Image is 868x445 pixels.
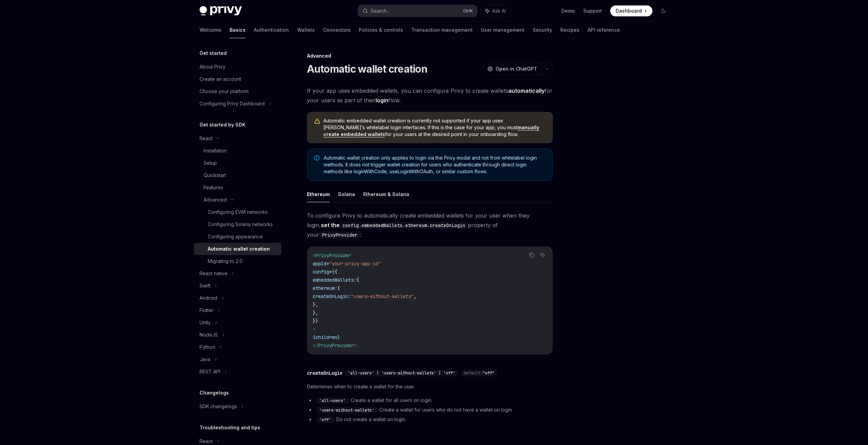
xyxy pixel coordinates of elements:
[313,318,315,324] span: }
[414,293,416,299] span: ,
[324,154,546,175] span: Automatic wallet creation only applies to login via the Privy modal and not from whitelabel login...
[194,255,281,267] a: Migrating to 2.0
[200,134,212,143] div: React
[313,261,326,267] span: appId
[359,22,403,38] a: Policies & controls
[200,87,249,95] div: Choose your platform
[496,65,537,72] span: Open in ChatGPT
[658,5,669,16] button: Toggle dark mode
[200,402,237,411] div: SDK changelogs
[329,261,381,267] span: "your-privy-app-id"
[204,183,223,192] div: Features
[307,53,553,59] div: Advanced
[194,181,281,194] a: Features
[371,7,390,15] div: Search...
[358,5,477,17] button: Search...CtrlK
[313,334,315,340] span: {
[376,97,388,104] strong: login
[616,8,642,14] span: Dashboard
[335,269,337,275] span: {
[254,22,289,38] a: Authentication
[313,293,351,299] span: createOnLogin:
[464,370,483,376] span: default:
[307,370,342,376] div: createOnLogin
[200,331,218,339] div: NodeJS
[200,306,214,314] div: Flutter
[313,326,315,332] span: >
[338,186,355,202] button: Solana
[204,196,227,204] div: Advanced
[314,118,321,125] svg: Warning
[194,206,281,218] a: Configuring EVM networks
[200,75,241,83] div: Create an account
[337,285,340,291] span: {
[200,368,220,376] div: REST API
[317,397,348,404] code: 'all-users'
[200,100,265,108] div: Configuring Privy Dashboard
[307,415,553,424] li: : Do not create a wallet on login.
[527,251,536,259] button: Copy the contents from the code block
[315,334,337,340] span: children
[481,22,525,38] a: User management
[337,334,340,340] span: }
[313,285,337,291] span: ethereum:
[200,389,229,397] h5: Changelogs
[194,61,281,73] a: About Privy
[332,269,335,275] span: {
[313,342,318,348] span: </
[200,355,210,364] div: Java
[313,252,315,258] span: <
[313,277,356,283] span: embeddedWallets:
[200,49,227,57] h5: Get started
[538,251,547,259] button: Ask AI
[315,252,351,258] span: PrivyProvider
[483,370,495,376] span: "off"
[208,220,273,228] div: Configuring Solana networks
[610,5,652,16] a: Dashboard
[307,406,553,414] li: : Create a wallet for users who do not have a wallet on login.
[200,22,221,38] a: Welcome
[208,257,242,265] div: Migrating to 2.0
[200,121,246,129] h5: Get started by SDK
[194,218,281,231] a: Configuring Solana networks
[318,342,354,348] span: PrivyProvider
[307,186,330,202] button: Ethereum
[297,22,315,38] a: Wallets
[583,8,602,14] a: Support
[194,73,281,85] a: Create an account
[317,407,377,414] code: 'users-without-wallets'
[351,293,414,299] span: "users-without-wallets"
[313,310,318,316] span: },
[483,63,541,75] button: Open in ChatGPT
[208,208,268,216] div: Configuring EVM networks
[307,383,553,391] span: Determines when to create a wallet for the user.
[194,145,281,157] a: Installation
[317,416,334,423] code: 'off'
[194,157,281,169] a: Setup
[200,282,210,290] div: Swift
[194,231,281,243] a: Configuring appearance
[307,396,553,404] li: : Create a wallet for all users on login.
[329,269,332,275] span: =
[194,85,281,98] a: Choose your platform
[307,63,427,75] h1: Automatic wallet creation
[323,22,351,38] a: Connectors
[194,243,281,255] a: Automatic wallet creation
[560,22,579,38] a: Recipes
[315,318,318,324] span: }
[204,159,217,167] div: Setup
[200,318,211,327] div: Unity
[326,261,329,267] span: =
[588,22,620,38] a: API reference
[313,269,329,275] span: config
[307,86,553,105] span: If your app uses embedded wallets, you can configure Privy to create wallets for your users as pa...
[200,343,215,351] div: Python
[200,424,260,432] h5: Troubleshooting and tips
[200,294,217,302] div: Android
[411,22,473,38] a: Transaction management
[354,342,356,348] span: >
[194,169,281,181] a: Quickstart
[204,147,227,155] div: Installation
[321,222,468,228] strong: set the
[463,8,473,14] span: Ctrl K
